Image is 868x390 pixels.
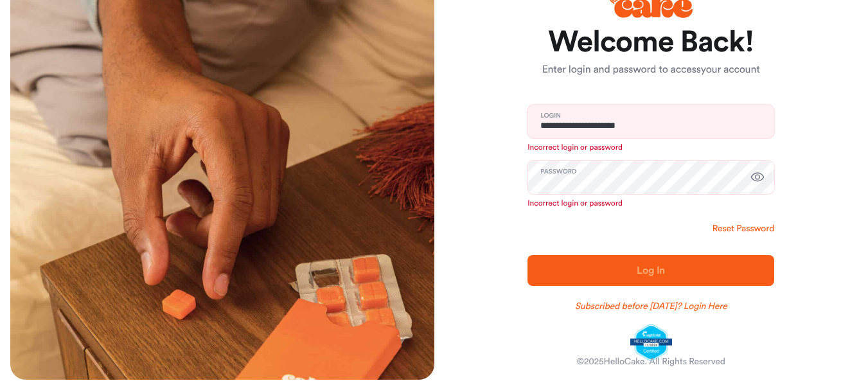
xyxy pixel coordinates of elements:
span: Log In [637,265,665,276]
img: legit-script-certified.png [630,324,672,360]
p: Incorrect login or password [527,143,774,153]
a: Subscribed before [DATE]? Login Here [575,300,727,313]
div: © 2025 HelloCake. All Rights Reserved [577,355,725,368]
button: Log In [527,255,774,286]
p: Enter login and password to access your account [527,62,774,78]
a: Reset Password [713,222,774,235]
h1: Welcome Back! [527,27,774,58]
p: Incorrect login or password [527,199,774,209]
